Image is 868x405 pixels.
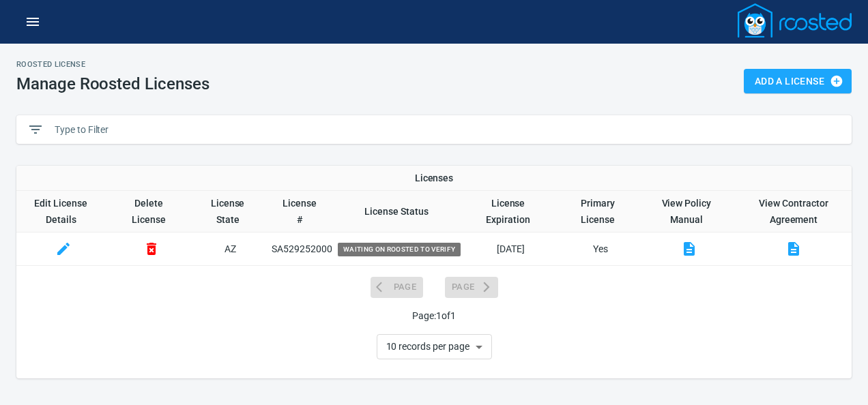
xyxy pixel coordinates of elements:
span: Waiting on Roosted to Verify [338,243,461,256]
th: Edit License Details [16,191,111,232]
img: Logo [738,3,852,37]
th: Toggle SortBy [269,191,335,232]
span: Add a License [755,73,841,90]
iframe: Chat [810,344,858,395]
th: View Contractor Agreement [736,191,852,232]
th: Toggle SortBy [192,191,269,232]
p: SA529252000 [269,242,335,256]
p: AZ [192,242,269,256]
h2: Roosted License [16,60,209,69]
p: Yes [558,242,643,256]
th: Licenses [16,166,852,191]
button: Add a License [744,69,852,94]
input: Type to Filter [55,119,841,140]
th: Delete License [111,191,192,232]
p: [DATE] [463,242,558,256]
th: Toggle SortBy [463,191,558,232]
h1: Manage Roosted Licenses [16,74,209,93]
p: Page: 1 of 1 [16,309,852,323]
th: Toggle SortBy [558,191,643,232]
th: View Policy Manual [642,191,735,232]
th: Toggle SortBy [335,191,463,232]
